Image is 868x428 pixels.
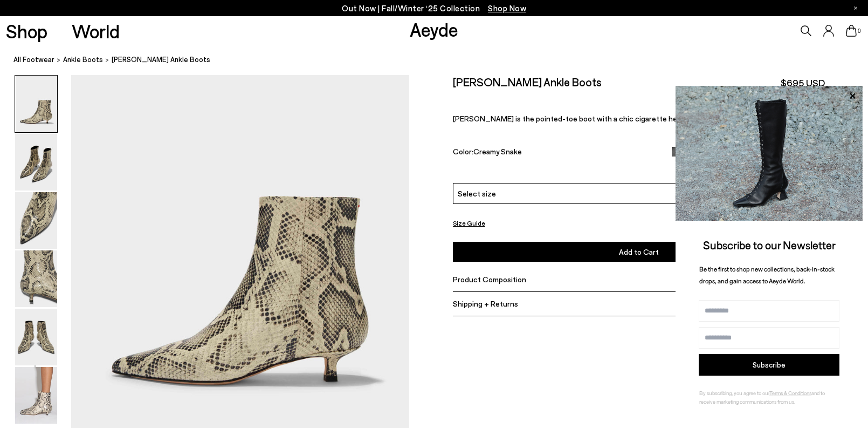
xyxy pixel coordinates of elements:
[846,25,857,37] a: 0
[453,299,518,308] span: Shipping + Returns
[699,265,835,285] span: Be the first to shop new collections, back-in-stock drops, and gain access to Aeyde World.
[453,275,526,284] span: Product Composition
[703,238,836,252] span: Subscribe to our Newsletter
[781,76,825,90] span: $695 USD
[15,309,57,365] img: Sofie Leather Ankle Boots - Image 5
[342,2,526,15] p: Out Now | Fall/Winter ‘25 Collection
[619,247,659,256] span: Add to Cart
[6,22,47,40] a: Shop
[488,3,526,13] span: Navigate to /collections/new-in
[453,216,485,229] button: Size Guide
[453,147,660,159] div: Color:
[473,147,522,156] span: Creamy Snake
[112,54,210,65] span: [PERSON_NAME] Ankle Boots
[453,75,602,89] h2: [PERSON_NAME] Ankle Boots
[15,76,57,132] img: Sofie Leather Ankle Boots - Image 1
[15,250,57,307] img: Sofie Leather Ankle Boots - Image 4
[13,54,54,65] a: All Footwear
[15,134,57,191] img: Sofie Leather Ankle Boots - Image 2
[453,242,825,262] button: Add to Cart
[453,113,760,123] span: [PERSON_NAME] is the pointed-toe boot with a chic cigarette heel and a sleek silhouette.
[699,390,769,396] span: By subscribing, you agree to our
[15,367,57,424] img: Sofie Leather Ankle Boots - Image 6
[410,18,458,40] a: Aeyde
[13,45,868,75] nav: breadcrumb
[15,192,57,249] img: Sofie Leather Ankle Boots - Image 3
[676,86,863,221] img: 2a6287a1333c9a56320fd6e7b3c4a9a9.jpg
[63,54,103,65] a: ankle boots
[857,28,862,34] span: 0
[63,55,103,64] span: ankle boots
[72,22,120,40] a: World
[458,188,496,199] span: Select size
[769,390,811,396] a: Terms & Conditions
[699,354,839,376] button: Subscribe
